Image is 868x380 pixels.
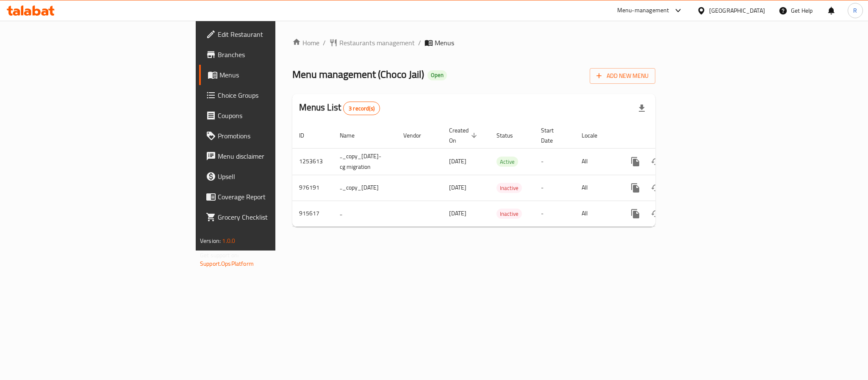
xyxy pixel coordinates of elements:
[218,192,334,202] span: Coverage Report
[222,235,235,246] span: 1.0.0
[496,209,522,219] span: Inactive
[292,65,424,84] span: Menu management ( Choco Jail )
[541,125,565,146] span: Start Date
[590,68,655,84] button: Add New Menu
[449,156,466,167] span: [DATE]
[292,123,713,227] table: enhanced table
[199,166,341,187] a: Upsell
[299,101,380,115] h2: Menus List
[427,72,447,79] span: Open
[343,102,380,115] div: Total records count
[496,183,522,193] span: Inactive
[329,38,415,48] a: Restaurants management
[625,151,646,172] button: more
[632,98,652,118] div: Export file
[625,204,646,224] button: more
[199,44,341,65] a: Branches
[449,125,480,146] span: Created On
[218,151,334,161] span: Menu disclaimer
[339,38,415,48] span: Restaurants management
[199,85,341,105] a: Choice Groups
[418,38,421,48] li: /
[218,90,334,100] span: Choice Groups
[534,175,575,201] td: -
[344,105,380,113] span: 3 record(s)
[219,70,334,80] span: Menus
[199,146,341,166] a: Menu disclaimer
[292,38,655,48] nav: breadcrumb
[199,65,341,85] a: Menus
[200,258,254,269] a: Support.OpsPlatform
[199,207,341,227] a: Grocery Checklist
[427,70,447,80] div: Open
[596,71,649,81] span: Add New Menu
[617,6,669,16] div: Menu-management
[299,130,315,140] span: ID
[625,178,646,198] button: more
[199,187,341,207] a: Coverage Report
[199,126,341,146] a: Promotions
[218,110,334,121] span: Coupons
[496,209,522,219] div: Inactive
[218,171,334,182] span: Upsell
[496,157,518,167] div: Active
[853,6,857,15] span: R
[218,131,334,141] span: Promotions
[435,38,454,48] span: Menus
[534,148,575,175] td: -
[575,201,618,226] td: All
[333,148,397,175] td: .._copy_[DATE]-cg migration
[534,201,575,226] td: -
[200,250,239,261] span: Get support on:
[496,157,518,167] span: Active
[218,212,334,222] span: Grocery Checklist
[449,182,466,193] span: [DATE]
[218,50,334,60] span: Branches
[709,6,765,15] div: [GEOGRAPHIC_DATA]
[496,130,524,140] span: Status
[449,208,466,219] span: [DATE]
[646,178,666,198] button: Change Status
[333,201,397,226] td: ..
[618,123,713,149] th: Actions
[582,130,608,140] span: Locale
[575,148,618,175] td: All
[340,130,366,140] span: Name
[575,175,618,201] td: All
[403,130,432,140] span: Vendor
[199,105,341,126] a: Coupons
[646,204,666,224] button: Change Status
[199,24,341,44] a: Edit Restaurant
[200,235,221,246] span: Version:
[218,29,334,39] span: Edit Restaurant
[333,175,397,201] td: .._copy_[DATE]
[646,151,666,172] button: Change Status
